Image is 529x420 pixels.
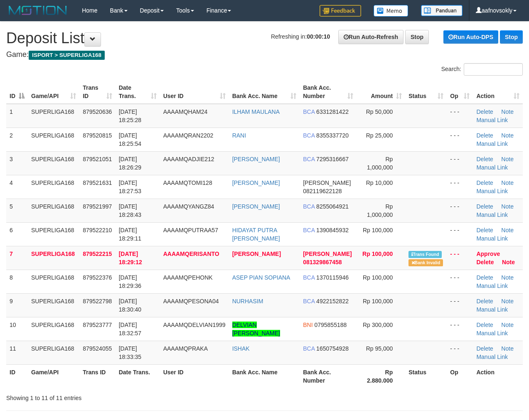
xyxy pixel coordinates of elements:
td: SUPERLIGA168 [28,199,79,222]
h4: Game: [6,51,523,59]
span: [DATE] 18:26:29 [119,156,142,171]
input: Search: [464,63,523,76]
th: Game/API: activate to sort column ascending [28,80,79,104]
a: Delete [476,259,494,265]
span: Rp 95,000 [366,345,393,352]
a: NURHASIM [232,298,263,305]
a: Delete [476,322,493,328]
a: Note [501,298,514,305]
td: SUPERLIGA168 [28,175,79,199]
a: Note [501,345,514,352]
td: - - - [447,293,473,317]
img: Button%20Memo.svg [374,5,408,17]
td: SUPERLIGA168 [28,270,79,293]
span: BCA [303,274,315,281]
a: Delete [476,227,493,233]
span: BNI [303,322,312,328]
span: Rp 25,000 [366,132,393,139]
a: [PERSON_NAME] [232,251,281,257]
a: Note [501,227,514,233]
td: 4 [6,175,28,199]
th: Date Trans.: activate to sort column ascending [116,80,160,104]
span: Copy 7295316667 to clipboard [316,156,349,162]
a: RANI [232,132,246,139]
td: - - - [447,128,473,151]
span: ISPORT > SUPERLIGA168 [29,51,105,60]
td: SUPERLIGA168 [28,317,79,341]
a: ISHAK [232,345,250,352]
span: BCA [303,345,315,352]
span: BCA [303,203,315,210]
span: 879524055 [83,345,112,352]
span: AAAAMQPUTRAA57 [163,227,218,233]
th: Action [473,364,523,388]
span: 879520815 [83,132,112,139]
td: 8 [6,270,28,293]
a: Manual Link [476,117,508,123]
th: Amount: activate to sort column ascending [357,80,405,104]
a: DELVIAN [PERSON_NAME] [232,322,280,336]
span: Rp 100,000 [363,227,393,233]
a: Run Auto-Refresh [338,30,404,44]
span: Copy 6331281422 to clipboard [316,108,349,115]
span: 879521051 [83,156,112,162]
a: Delete [476,156,493,162]
a: Manual Link [476,330,508,336]
span: [DATE] 18:25:54 [119,132,142,147]
th: Trans ID [79,364,115,388]
th: Bank Acc. Number: activate to sort column ascending [300,80,357,104]
a: Delete [476,345,493,352]
a: Stop [500,30,523,44]
span: [PERSON_NAME] [303,251,352,257]
th: Bank Acc. Name [229,364,300,388]
span: Rp 10,000 [366,179,393,186]
span: AAAAMQDELVIAN1999 [163,322,226,328]
td: - - - [447,341,473,364]
span: Rp 100,000 [363,298,393,305]
span: Rp 50,000 [366,108,393,115]
span: [DATE] 18:28:43 [119,203,142,218]
span: 879520636 [83,108,112,115]
span: AAAAMQADJIE212 [163,156,214,162]
span: [DATE] 18:32:57 [119,322,142,336]
span: Copy 8355337720 to clipboard [316,132,349,139]
td: - - - [447,175,473,199]
span: 879522376 [83,274,112,281]
a: Note [501,322,514,328]
th: Action: activate to sort column ascending [473,80,523,104]
span: Copy 1390845932 to clipboard [316,227,349,233]
span: Similar transaction found [408,251,442,258]
th: Bank Acc. Number [300,364,357,388]
span: 879521997 [83,203,112,210]
span: Rp 100,000 [363,274,393,281]
td: SUPERLIGA168 [28,222,79,246]
a: Delete [476,298,493,305]
span: BCA [303,108,315,115]
a: Note [501,274,514,281]
a: Delete [476,203,493,210]
span: AAAAMQERISANTO [163,251,219,257]
strong: 00:00:10 [307,33,330,40]
span: Refreshing in: [271,33,330,40]
span: [DATE] 18:30:40 [119,298,142,313]
th: Status [405,364,447,388]
td: - - - [447,104,473,128]
img: panduan.png [421,5,463,16]
a: Note [501,156,514,162]
span: 879522210 [83,227,112,233]
a: Note [501,179,514,186]
td: 5 [6,199,28,222]
td: SUPERLIGA168 [28,246,79,270]
td: - - - [447,151,473,175]
a: [PERSON_NAME] [232,179,280,186]
td: SUPERLIGA168 [28,104,79,128]
img: Feedback.jpg [320,5,361,17]
td: - - - [447,317,473,341]
td: 7 [6,246,28,270]
a: ILHAM MAULANA [232,108,280,115]
a: Manual Link [476,140,508,147]
span: BCA [303,132,315,139]
td: SUPERLIGA168 [28,151,79,175]
a: Delete [476,274,493,281]
span: Rp 300,000 [363,322,393,328]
